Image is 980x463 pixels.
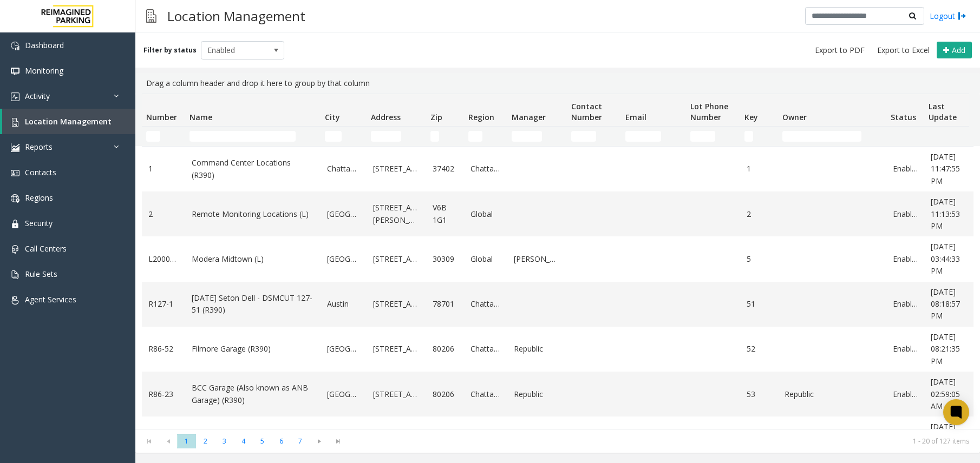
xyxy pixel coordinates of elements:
a: R127-1 [148,298,179,310]
span: Agent Services [25,294,76,305]
span: [DATE] 08:21:35 PM [931,332,960,366]
img: 'icon' [11,67,19,76]
span: Name [190,112,212,122]
a: Modera Midtown (L) [192,253,314,265]
h3: Location Management [162,3,311,29]
a: 52 [747,343,772,355]
span: Export to PDF [815,45,865,56]
td: Status Filter [886,127,924,146]
a: Chattanooga [471,163,501,175]
div: Data table [135,94,980,429]
a: Republic [785,388,880,400]
span: Dashboard [25,40,64,50]
span: [DATE] 11:47:55 PM [931,151,960,186]
a: 5 [747,253,772,265]
td: Lot Phone Number Filter [686,127,740,146]
img: 'icon' [11,194,19,203]
span: [DATE] 08:23:10 PM [931,421,960,456]
input: Email Filter [625,131,661,142]
kendo-pager-info: 1 - 20 of 127 items [354,436,969,446]
span: Page 6 [272,434,291,448]
span: Lot Phone Number [690,101,728,122]
span: Call Centers [25,243,67,254]
span: Email [625,112,646,122]
a: [DATE] 11:47:55 PM [931,151,972,187]
span: [DATE] 11:13:53 PM [931,196,960,231]
span: [DATE] 08:18:57 PM [931,287,960,321]
a: [DATE] 03:44:33 PM [931,241,972,277]
img: 'icon' [11,270,19,279]
a: [PERSON_NAME] [514,253,560,265]
img: 'icon' [11,143,19,152]
span: Region [468,112,494,122]
span: Reports [25,142,53,152]
label: Filter by status [143,45,197,55]
td: Key Filter [740,127,778,146]
a: [STREET_ADDRESS] [373,343,420,355]
a: 53 [747,388,772,400]
a: Command Center Locations (R390) [192,157,314,181]
a: [GEOGRAPHIC_DATA] [327,208,360,220]
button: Export to Excel [873,43,934,58]
td: City Filter [321,127,367,146]
span: Page 5 [253,434,272,448]
span: Page 7 [291,434,310,448]
a: 80206 [433,343,458,355]
a: [STREET_ADDRESS] [373,298,420,310]
a: L20000500 [148,253,179,265]
a: Enabled [893,298,918,310]
td: Owner Filter [778,127,886,146]
a: 2 [747,208,772,220]
input: Key Filter [744,131,753,142]
a: Chattanooga [327,163,360,175]
img: 'icon' [11,296,19,305]
td: Region Filter [464,127,507,146]
a: [STREET_ADDRESS][PERSON_NAME] [373,202,420,226]
a: 2 [148,208,179,220]
a: Enabled [893,343,918,355]
a: V6B 1G1 [433,202,458,226]
a: R86-52 [148,343,179,355]
img: 'icon' [11,220,19,228]
a: Logout [930,10,966,22]
div: Drag a column header and drop it here to group by that column [142,73,974,94]
input: Number Filter [146,131,160,142]
a: Republic [514,388,560,400]
a: Location Management [2,109,135,134]
span: Go to the next page [310,434,329,449]
input: Owner Filter [782,131,861,142]
a: [DATE] 02:59:05 AM [931,376,972,412]
input: Region Filter [468,131,482,142]
th: Status [886,94,924,127]
a: [DATE] 08:23:10 PM [931,421,972,457]
a: 80206 [433,388,458,400]
span: Last Update [929,101,957,122]
span: Page 1 [177,434,196,448]
span: Contacts [25,167,56,177]
a: Chattanooga [471,388,501,400]
a: [STREET_ADDRESS] [373,388,420,400]
a: Republic [514,343,560,355]
a: [DATE] 08:21:35 PM [931,331,972,367]
span: Key [744,112,758,122]
td: Contact Number Filter [567,127,621,146]
img: logout [958,10,966,22]
input: Manager Filter [512,131,542,142]
a: 51 [747,298,772,310]
span: [DATE] 03:44:33 PM [931,241,960,276]
span: Security [25,218,53,228]
span: Zip [430,112,442,122]
a: [STREET_ADDRESS] [373,253,420,265]
span: Regions [25,193,53,203]
input: Lot Phone Number Filter [690,131,715,142]
td: Address Filter [367,127,426,146]
a: BCC Garage (Also known as ANB Garage) (R390) [192,382,314,406]
a: Enabled [893,163,918,175]
a: Enabled [893,253,918,265]
a: 37402 [433,163,458,175]
td: Number Filter [142,127,185,146]
input: Address Filter [371,131,401,142]
img: pageIcon [146,3,156,29]
a: Chattanooga [471,298,501,310]
button: Export to PDF [811,43,869,58]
